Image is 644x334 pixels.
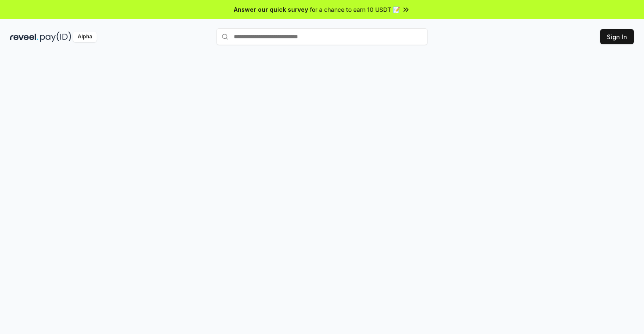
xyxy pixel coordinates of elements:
[234,5,308,14] span: Answer our quick survey
[10,32,38,42] img: reveel_dark
[310,5,400,14] span: for a chance to earn 10 USDT 📝
[600,29,634,44] button: Sign In
[40,32,71,42] img: pay_id
[73,32,97,42] div: Alpha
